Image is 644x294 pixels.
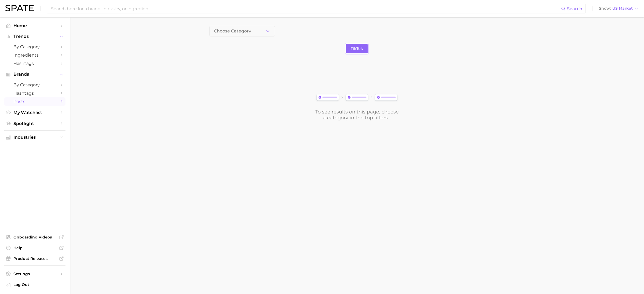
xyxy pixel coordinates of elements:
[13,245,56,250] span: Help
[13,110,56,115] span: My Watchlist
[4,89,65,97] a: Hashtags
[4,43,65,51] a: by Category
[315,93,399,102] img: svg%3e
[209,26,275,36] button: Choose Category
[13,61,56,66] span: Hashtags
[13,53,56,58] span: Ingredients
[4,270,65,278] a: Settings
[4,70,65,78] button: Brands
[346,44,368,53] a: TikTok
[13,282,61,287] span: Log Out
[13,91,56,96] span: Hashtags
[315,109,399,121] div: To see results on this page, choose a category in the top filters...
[4,97,65,106] a: Posts
[214,29,251,34] span: Choose Category
[50,4,561,13] input: Search here for a brand, industry, or ingredient
[13,82,56,87] span: by Category
[4,51,65,59] a: Ingredients
[351,46,363,51] span: TikTok
[13,99,56,104] span: Posts
[4,281,65,290] a: Log out. Currently logged in with e-mail michelle.ng@mavbeautybrands.com.
[4,244,65,252] a: Help
[13,34,56,39] span: Trends
[4,133,65,141] button: Industries
[567,6,582,11] span: Search
[13,271,56,276] span: Settings
[5,5,34,11] img: SPATE
[13,256,56,261] span: Product Releases
[13,121,56,126] span: Spotlight
[4,81,65,89] a: by Category
[4,21,65,30] a: Home
[4,233,65,241] a: Onboarding Videos
[612,7,633,10] span: US Market
[4,108,65,117] a: My Watchlist
[4,119,65,128] a: Spotlight
[599,7,611,10] span: Show
[4,255,65,263] a: Product Releases
[13,44,56,49] span: by Category
[4,59,65,68] a: Hashtags
[4,32,65,41] button: Trends
[13,23,56,28] span: Home
[13,135,56,140] span: Industries
[13,72,56,77] span: Brands
[598,5,640,12] button: ShowUS Market
[13,235,56,240] span: Onboarding Videos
